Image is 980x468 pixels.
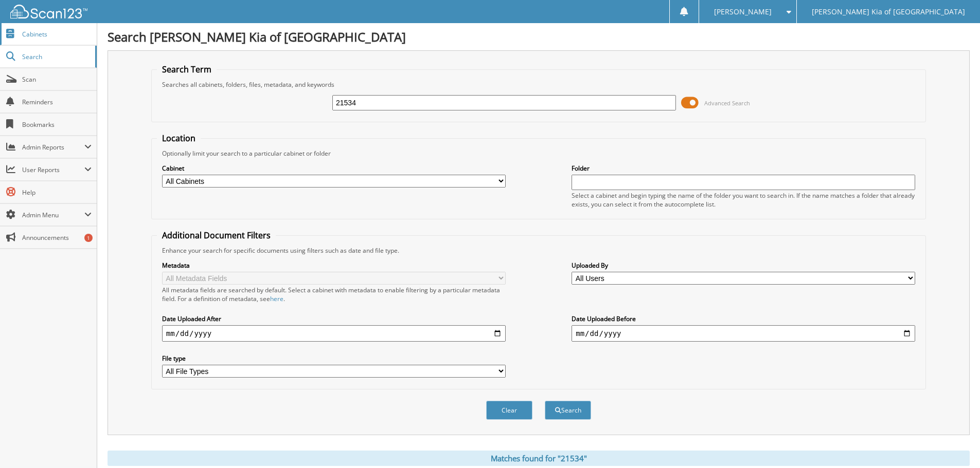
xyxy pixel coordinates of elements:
label: Metadata [162,261,506,270]
button: Clear [486,401,532,420]
div: All metadata fields are searched by default. Select a cabinet with metadata to enable filtering b... [162,286,506,303]
label: Date Uploaded After [162,314,506,323]
legend: Location [157,133,201,144]
input: start [162,325,506,342]
span: Bookmarks [22,120,92,129]
span: [PERSON_NAME] [714,9,772,15]
a: here [270,294,283,303]
div: Select a cabinet and begin typing the name of the folder you want to search in. If the name match... [572,191,915,209]
span: Search [22,52,90,61]
span: Cabinets [22,30,92,39]
label: Folder [572,164,915,173]
button: Search [545,401,591,420]
h1: Search [PERSON_NAME] Kia of [GEOGRAPHIC_DATA] [108,28,970,45]
img: scan123-logo-white.svg [10,5,87,18]
span: Scan [22,75,92,84]
div: Enhance your search for specific documents using filters such as date and file type. [157,246,920,255]
span: Announcements [22,233,92,242]
div: Matches found for "21534" [108,451,970,466]
legend: Additional Document Filters [157,230,276,241]
span: Help [22,188,92,197]
span: Admin Reports [22,143,84,152]
span: Reminders [22,98,92,106]
span: User Reports [22,165,84,174]
label: File type [162,354,506,363]
label: Cabinet [162,164,506,173]
div: Searches all cabinets, folders, files, metadata, and keywords [157,80,920,89]
label: Date Uploaded Before [572,314,915,323]
span: Admin Menu [22,211,84,219]
legend: Search Term [157,64,217,75]
div: Optionally limit your search to a particular cabinet or folder [157,149,920,158]
div: 1 [84,234,93,242]
span: [PERSON_NAME] Kia of [GEOGRAPHIC_DATA] [812,9,965,15]
span: Advanced Search [704,99,750,107]
input: end [572,325,915,342]
label: Uploaded By [572,261,915,270]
